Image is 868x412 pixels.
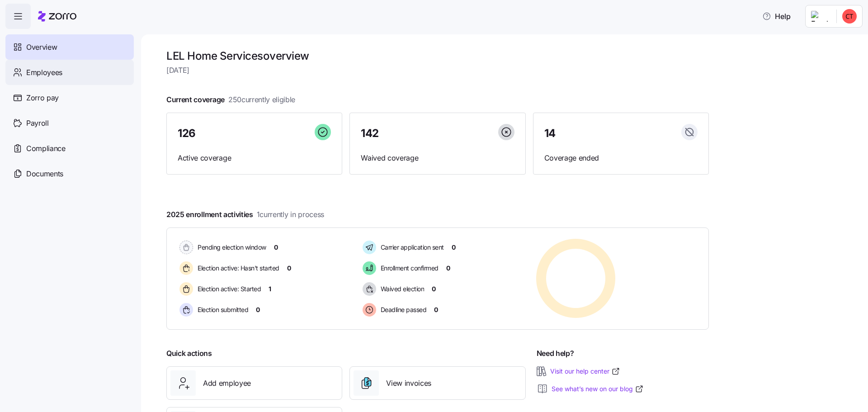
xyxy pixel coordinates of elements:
button: Help [755,7,798,25]
span: Payroll [26,118,49,129]
img: Employer logo [811,11,829,22]
a: Documents [5,161,134,186]
span: 0 [452,243,456,252]
span: 1 currently in process [257,209,324,220]
span: Documents [26,168,63,180]
span: Add employee [203,378,251,389]
span: Waived election [378,284,425,294]
span: [DATE] [166,65,709,76]
img: d39c48567e4724277dc167f4fdb014a5 [842,9,857,24]
span: 0 [274,243,278,252]
span: Waived coverage [361,152,514,164]
span: 142 [361,128,379,139]
a: See what’s new on our blog [552,384,644,393]
span: Deadline passed [378,305,427,314]
span: Active coverage [178,152,331,164]
span: 0 [446,264,450,273]
span: 2025 enrollment activities [166,209,324,220]
span: Overview [26,42,57,53]
a: Visit our help center [550,367,620,376]
span: Compliance [26,143,66,154]
a: Employees [5,60,134,85]
span: 0 [434,305,438,314]
span: Coverage ended [544,152,698,164]
span: Election active: Started [195,284,261,294]
span: Pending election window [195,243,266,252]
h1: LEL Home Services overview [166,49,709,63]
span: Current coverage [166,94,295,105]
a: Payroll [5,110,134,136]
span: 14 [544,128,556,139]
span: 0 [256,305,260,314]
span: 0 [287,264,291,273]
span: Quick actions [166,348,212,359]
span: Election active: Hasn't started [195,264,279,273]
a: Overview [5,34,134,60]
span: Help [762,11,791,22]
span: Employees [26,67,62,78]
span: Need help? [537,348,574,359]
a: Zorro pay [5,85,134,110]
a: Compliance [5,136,134,161]
span: 250 currently eligible [228,94,295,105]
span: Zorro pay [26,92,59,104]
span: Carrier application sent [378,243,444,252]
span: Election submitted [195,305,248,314]
span: 126 [178,128,196,139]
span: View invoices [386,378,431,389]
span: Enrollment confirmed [378,264,439,273]
span: 0 [432,284,436,294]
span: 1 [269,284,271,294]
